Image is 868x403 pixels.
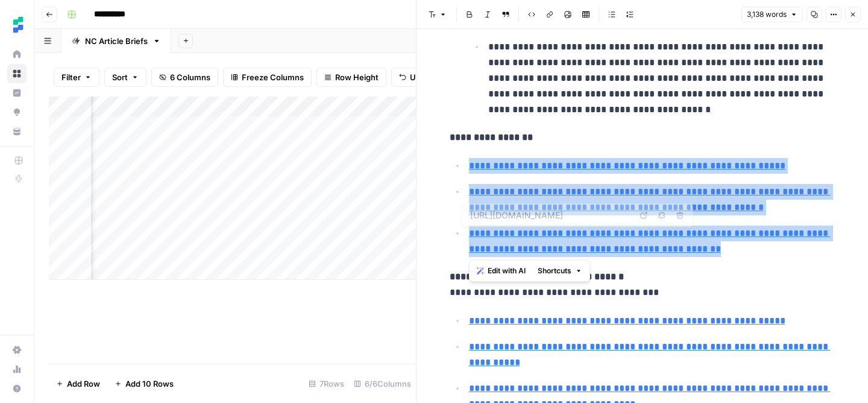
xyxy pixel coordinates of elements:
[7,379,27,398] button: Help + Support
[54,68,99,87] button: Filter
[7,10,27,40] button: Workspace: Ten Speed
[488,265,526,276] span: Edit with AI
[533,263,587,279] button: Shortcuts
[107,374,181,393] button: Add 10 Rows
[316,68,386,87] button: Row Height
[49,374,107,393] button: Add Row
[61,71,81,83] span: Filter
[104,68,146,87] button: Sort
[112,71,128,83] span: Sort
[223,68,312,87] button: Freeze Columns
[125,378,174,390] span: Add 10 Rows
[7,103,27,122] a: Opportunities
[85,35,148,47] div: NC Article Briefs
[7,14,29,36] img: Ten Speed Logo
[7,45,27,64] a: Home
[7,340,27,360] a: Settings
[7,64,27,83] a: Browse
[61,29,171,53] a: NC Article Briefs
[304,374,349,393] div: 7 Rows
[7,83,27,103] a: Insights
[741,7,803,22] button: 3,138 words
[151,68,218,87] button: 6 Columns
[242,71,304,83] span: Freeze Columns
[7,122,27,141] a: Your Data
[67,378,100,390] span: Add Row
[170,71,210,83] span: 6 Columns
[7,360,27,379] a: Usage
[538,265,571,276] span: Shortcuts
[335,71,379,83] span: Row Height
[410,71,430,83] span: Undo
[391,68,438,87] button: Undo
[747,9,787,20] span: 3,138 words
[472,263,530,279] button: Edit with AI
[349,374,416,393] div: 6/6 Columns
